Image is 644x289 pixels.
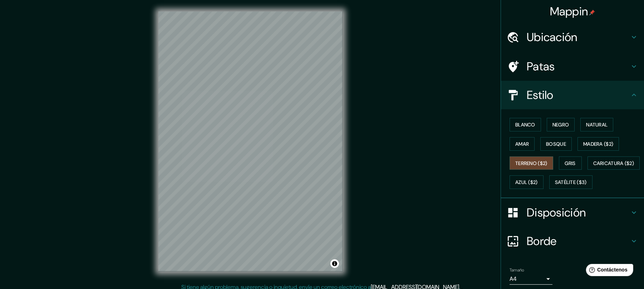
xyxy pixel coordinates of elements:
button: Terreno ($2) [510,156,553,170]
div: Borde [501,227,644,255]
div: Ubicación [501,23,644,51]
div: Estilo [501,81,644,109]
font: Caricatura ($2) [593,160,634,166]
font: Disposición [527,205,586,220]
img: pin-icon.png [589,10,595,15]
div: A4 [510,273,552,285]
font: Borde [527,234,557,249]
font: Blanco [515,121,535,128]
button: Natural [580,118,613,131]
font: Terreno ($2) [515,160,547,166]
font: Gris [565,160,576,166]
font: Natural [586,121,608,128]
font: Amar [515,141,529,147]
div: Patas [501,52,644,81]
canvas: Mapa [158,11,343,271]
button: Negro [547,118,575,131]
button: Azul ($2) [510,175,544,189]
button: Blanco [510,118,541,131]
button: Satélite ($3) [549,175,593,189]
font: Mappin [550,4,588,19]
div: Disposición [501,198,644,227]
font: A4 [510,275,517,283]
font: Satélite ($3) [555,179,587,186]
font: Tamaño [510,267,524,273]
button: Madera ($2) [577,137,619,151]
font: Ubicación [527,30,577,45]
button: Activar o desactivar atribución [330,259,339,268]
font: Negro [552,121,569,128]
font: Patas [527,59,555,74]
font: Madera ($2) [583,141,613,147]
button: Amar [510,137,535,151]
font: Bosque [546,141,566,147]
button: Bosque [540,137,572,151]
button: Gris [559,156,582,170]
font: Estilo [527,88,554,103]
font: Azul ($2) [515,179,538,186]
iframe: Lanzador de widgets de ayuda [580,261,636,281]
button: Caricatura ($2) [588,156,640,170]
